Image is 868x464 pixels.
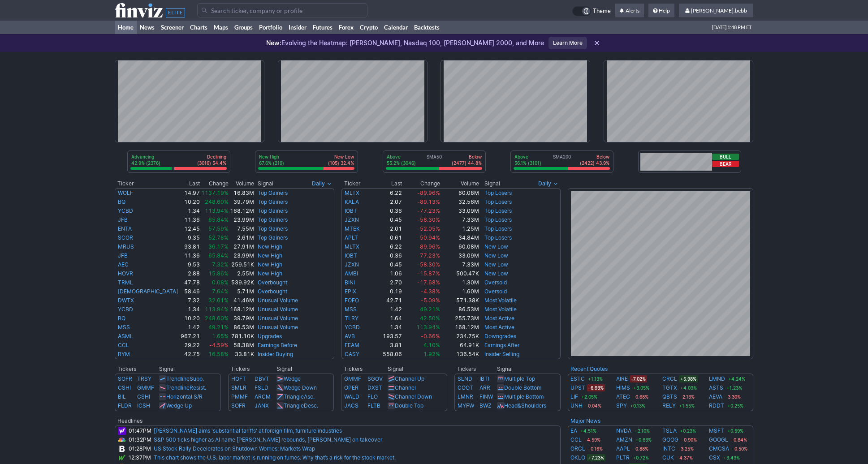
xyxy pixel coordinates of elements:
span: -50.94% [417,234,440,241]
a: Double Bottom [504,384,541,391]
a: Oversold [484,279,507,286]
span: 7.64% [212,288,229,295]
p: 55.2% (3046) [387,160,416,166]
div: SMA50 [386,154,483,167]
a: Top Gainers [258,198,288,205]
a: SMLR [231,384,246,391]
a: HIMS [616,383,630,392]
a: UPST [570,383,585,392]
p: Above [514,154,541,160]
td: 0.36 [371,251,402,260]
a: SLND [458,375,472,382]
td: 12.45 [180,224,200,233]
span: 7.32% [212,261,229,268]
a: EPIX [345,288,356,295]
td: 0.45 [371,215,402,224]
a: Channel [395,384,416,391]
a: AAPL [616,444,630,453]
a: TriangleAsc. [284,393,315,400]
a: AIRE [616,374,628,383]
td: 168.12M [229,206,255,215]
p: New High [259,154,284,160]
td: 0.45 [371,260,402,269]
a: Multiple Bottom [504,393,544,400]
th: Change [402,179,440,188]
a: DBVT [255,375,269,382]
a: BINI [345,279,355,286]
a: KALA [345,198,359,205]
a: JFB [118,252,128,259]
a: Screener [158,21,187,34]
a: Overbought [258,288,287,295]
a: Learn More [548,37,587,49]
p: Above [387,154,416,160]
a: Wedge Up [166,402,192,409]
span: 65.84% [208,252,229,259]
a: GOOGL [709,435,728,444]
a: CSX [709,453,720,462]
a: Top Losers [484,234,512,241]
p: Below [580,154,609,160]
p: Below [452,154,482,160]
td: 2.07 [371,198,402,206]
a: BQ [118,315,125,322]
a: Top Losers [484,198,512,205]
a: Most Volatile [484,306,517,313]
a: FSLD [255,384,268,391]
a: Theme [572,6,611,16]
span: Daily [312,179,325,188]
a: GMMF [137,384,154,391]
p: (3016) 54.4% [197,160,226,166]
a: AEVA [709,392,722,401]
a: Wedge Down [284,384,317,391]
a: EA [570,426,577,435]
p: Advancing [131,154,160,160]
a: TriangleDesc. [284,402,318,409]
td: 6.22 [371,242,402,251]
span: Asc. [304,393,315,400]
td: 7.55M [229,224,255,233]
a: IBTI [479,375,489,382]
a: Top Gainers [258,216,288,223]
td: 10.20 [180,198,200,206]
a: SPY [616,401,627,410]
a: MLTX [345,243,359,250]
a: Horizontal S/R [166,393,203,400]
span: 65.84% [208,216,229,223]
a: Top Gainers [258,207,288,214]
td: 58.46 [180,287,200,296]
a: Unusual Volume [258,306,298,313]
a: MSS [345,306,357,313]
a: New High [258,243,282,250]
td: 2.01 [371,224,402,233]
a: New High [258,261,282,268]
a: HOFT [231,375,246,382]
td: 0.61 [371,233,402,242]
a: Backtests [411,21,443,34]
a: OPER [344,384,358,391]
span: New: [266,39,281,47]
a: Insider Buying [258,351,293,357]
a: LMND [709,374,725,383]
span: [DATE] 1:48 PM ET [712,21,751,34]
a: Groups [231,21,256,34]
span: Daily [538,179,551,188]
td: 60.08M [440,242,479,251]
a: Overbought [258,279,287,286]
td: 7.33M [440,215,479,224]
td: 1.06 [371,269,402,278]
a: PMMF [231,393,248,400]
a: [PERSON_NAME].bebb [679,4,753,18]
b: Recent Quotes [570,365,608,372]
td: 539.92K [229,278,255,287]
a: Head&Shoulders [504,402,546,409]
th: Volume [440,179,479,188]
a: JZXN [345,261,359,268]
a: LMNR [458,393,473,400]
td: 34.84M [440,233,479,242]
a: RELY [662,401,676,410]
a: CMCSA [709,444,729,453]
a: Most Active [484,324,514,331]
span: 113.94% [205,207,229,214]
td: 0.19 [371,287,402,296]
